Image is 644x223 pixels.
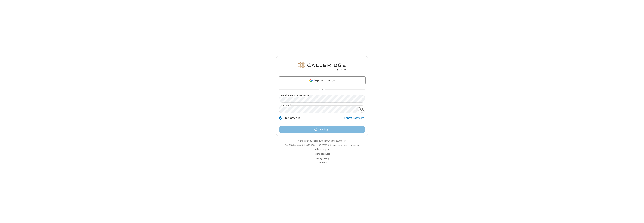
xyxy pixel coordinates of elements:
[279,106,358,113] input: Password
[319,87,325,92] span: OR
[298,139,346,142] a: Make sure you're ready with our connection test
[319,127,330,132] span: Loading...
[298,62,346,71] img: QA Selenium DO NOT DELETE OR CHANGE
[276,161,368,164] li: v2.6.353.0
[314,152,330,155] a: Terms of service
[344,116,365,123] a: Forgot Password?
[315,148,330,151] a: Help & support
[276,143,368,147] li: Not QA Selenium DO NOT DELETE OR CHANGE?
[315,157,329,160] a: Privacy policy
[279,126,365,133] button: Loading...
[332,143,359,147] button: Login to another company
[358,106,365,113] div: Show password
[309,78,313,82] img: google-icon.png
[284,116,300,120] label: Stay signed in
[279,95,365,103] input: Email address or username
[279,76,365,84] a: Login with Google
[635,213,641,220] iframe: Chat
